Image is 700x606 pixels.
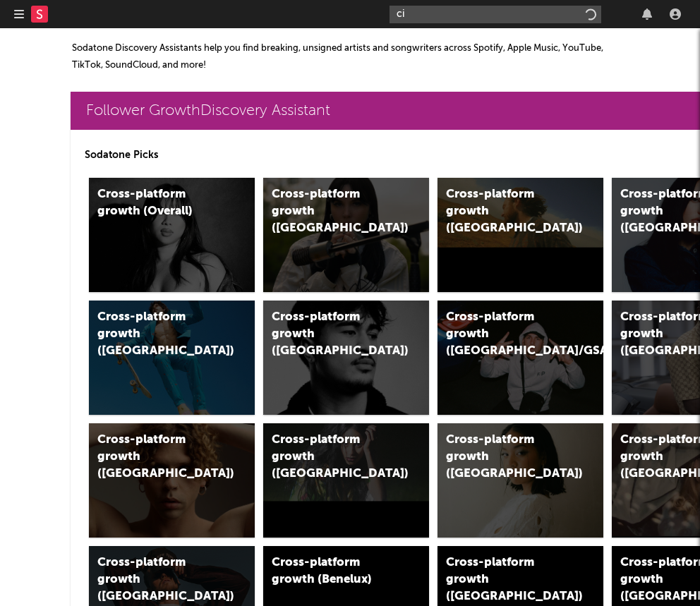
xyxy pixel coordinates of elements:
[437,178,603,292] a: Cross-platform growth ([GEOGRAPHIC_DATA])
[263,423,429,538] a: Cross-platform growth ([GEOGRAPHIC_DATA])
[272,555,391,588] div: Cross-platform growth (Benelux)
[272,186,391,237] div: Cross-platform growth ([GEOGRAPHIC_DATA])
[263,301,429,415] a: Cross-platform growth ([GEOGRAPHIC_DATA])
[446,186,565,237] div: Cross-platform growth ([GEOGRAPHIC_DATA])
[263,178,429,292] a: Cross-platform growth ([GEOGRAPHIC_DATA])
[390,6,601,23] input: Search for artists
[97,186,217,220] div: Cross-platform growth (Overall)
[437,301,603,415] a: Cross-platform growth ([GEOGRAPHIC_DATA]/GSA)
[97,432,217,483] div: Cross-platform growth ([GEOGRAPHIC_DATA])
[272,432,391,483] div: Cross-platform growth ([GEOGRAPHIC_DATA])
[446,432,565,483] div: Cross-platform growth ([GEOGRAPHIC_DATA])
[446,309,565,360] div: Cross-platform growth ([GEOGRAPHIC_DATA]/GSA)
[89,301,255,415] a: Cross-platform growth ([GEOGRAPHIC_DATA])
[272,309,391,360] div: Cross-platform growth ([GEOGRAPHIC_DATA])
[72,40,631,74] p: Sodatone Discovery Assistants help you find breaking, unsigned artists and songwriters across Spo...
[446,555,565,605] div: Cross-platform growth ([GEOGRAPHIC_DATA])
[89,178,255,292] a: Cross-platform growth (Overall)
[97,555,217,605] div: Cross-platform growth ([GEOGRAPHIC_DATA])
[89,423,255,538] a: Cross-platform growth ([GEOGRAPHIC_DATA])
[97,309,217,360] div: Cross-platform growth ([GEOGRAPHIC_DATA])
[437,423,603,538] a: Cross-platform growth ([GEOGRAPHIC_DATA])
